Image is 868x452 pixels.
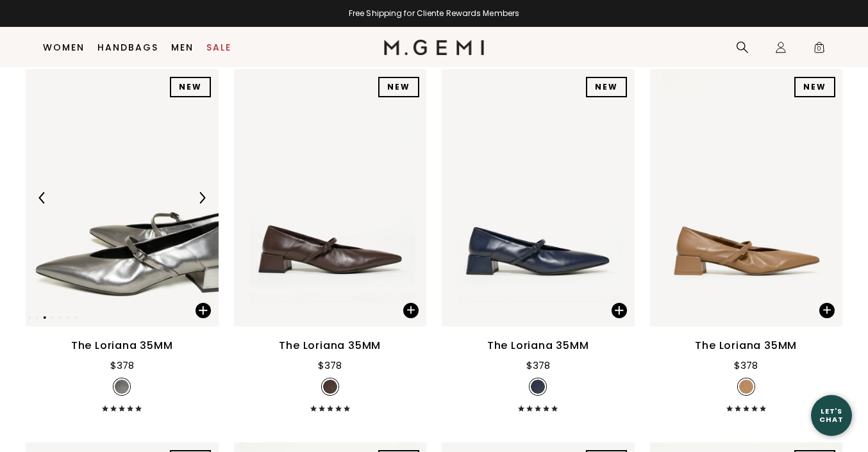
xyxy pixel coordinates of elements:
img: The Loriana 35MM [234,69,427,326]
img: v_7387975876667_SWATCH_50x.jpg [323,380,337,394]
a: Women [43,42,85,52]
img: The Loriana 35MM [650,69,843,326]
div: The Loriana 35MM [71,338,173,353]
div: NEW [586,77,627,97]
div: The Loriana 35MM [487,338,589,353]
img: v_7387975811131_SWATCH_50x.jpg [739,380,753,394]
img: Previous Arrow [37,192,48,204]
a: Handbags [97,42,158,52]
div: NEW [170,77,211,97]
a: The Loriana 35MM$378 [442,69,635,411]
div: $378 [110,358,134,373]
div: The Loriana 35MM [695,338,797,353]
div: Let's Chat [811,407,852,423]
img: v_7387975942203_SWATCH_50x.jpg [115,380,129,394]
img: The Loriana 35MM [26,69,219,326]
img: The Loriana 35MM [442,69,635,326]
div: $378 [734,358,758,373]
a: The Loriana 35MM$378 [234,69,427,411]
img: M.Gemi [384,40,485,55]
img: Next Arrow [196,192,208,204]
div: NEW [378,77,419,97]
a: The Loriana 35MM$378 [650,69,843,411]
a: Previous ArrowNext ArrowThe Loriana 35MM$378 [26,69,219,411]
div: $378 [318,358,342,373]
div: The Loriana 35MM [279,338,381,353]
span: 0 [813,44,826,56]
div: NEW [794,77,835,97]
div: $378 [526,358,550,373]
a: Sale [206,42,231,52]
img: v_7387975843899_SWATCH_50x.jpg [531,380,545,394]
a: Men [171,42,194,52]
